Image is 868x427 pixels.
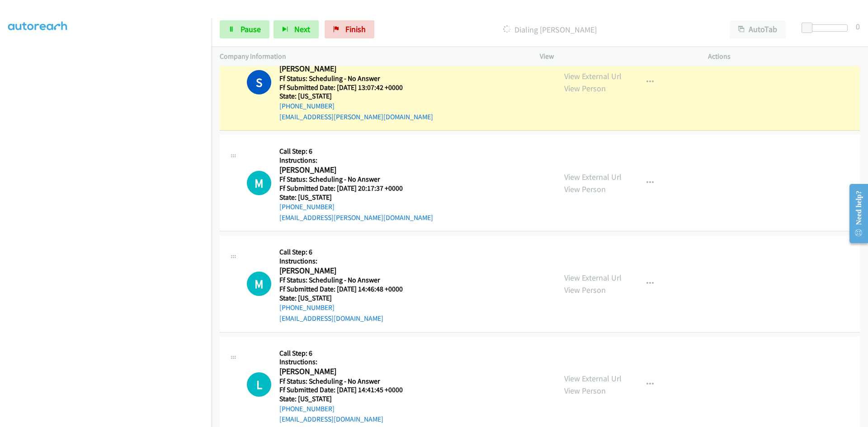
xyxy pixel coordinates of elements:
p: View [540,51,692,62]
h2: [PERSON_NAME] [279,165,433,175]
div: 0 [856,20,860,33]
iframe: Resource Center [842,178,868,249]
h5: Ff Status: Scheduling - No Answer [279,377,403,386]
p: Actions [708,51,860,62]
a: View External Url [564,272,622,283]
a: Pause [220,20,269,38]
h5: Ff Submitted Date: [DATE] 20:17:37 +0000 [279,184,433,193]
div: The call is yet to be attempted [247,272,271,296]
h5: State: [US_STATE] [279,294,403,303]
a: [EMAIL_ADDRESS][PERSON_NAME][DOMAIN_NAME] [279,113,433,121]
a: View Person [564,285,606,295]
p: Dialing [PERSON_NAME] [387,23,713,36]
a: Finish [325,20,374,38]
h1: S [247,70,271,94]
span: Pause [241,24,261,34]
div: The call is yet to be attempted [247,372,271,397]
h1: M [247,272,271,296]
h5: State: [US_STATE] [279,193,433,202]
h5: Call Step: 6 [279,248,403,257]
h5: Ff Status: Scheduling - No Answer [279,175,433,184]
button: Next [274,20,319,38]
a: View External Url [564,373,622,384]
button: AutoTab [730,20,786,38]
a: View Person [564,184,606,194]
h5: Ff Status: Scheduling - No Answer [279,276,403,285]
a: [EMAIL_ADDRESS][DOMAIN_NAME] [279,415,383,423]
div: Delay between calls (in seconds) [806,24,848,32]
span: Next [294,24,310,34]
a: [EMAIL_ADDRESS][DOMAIN_NAME] [279,314,383,323]
div: The call is yet to be attempted [247,171,271,195]
h5: Ff Submitted Date: [DATE] 14:46:48 +0000 [279,285,403,294]
h5: Instructions: [279,156,433,165]
a: View Person [564,385,606,396]
h2: [PERSON_NAME] [279,64,433,74]
a: [PHONE_NUMBER] [279,404,335,413]
h5: Call Step: 6 [279,349,403,358]
span: Finish [345,24,366,34]
h5: State: [US_STATE] [279,394,403,404]
h2: [PERSON_NAME] [279,266,403,276]
a: [PHONE_NUMBER] [279,102,335,110]
h5: State: [US_STATE] [279,92,433,101]
h1: L [247,372,271,397]
h5: Instructions: [279,257,403,266]
a: [PHONE_NUMBER] [279,303,335,312]
h5: Ff Status: Scheduling - No Answer [279,74,433,83]
h5: Ff Submitted Date: [DATE] 13:07:42 +0000 [279,83,433,92]
h5: Instructions: [279,357,403,366]
h5: Call Step: 6 [279,147,433,156]
a: View External Url [564,71,622,81]
a: [PHONE_NUMBER] [279,202,335,211]
h1: M [247,171,271,195]
a: [EMAIL_ADDRESS][PERSON_NAME][DOMAIN_NAME] [279,213,433,222]
a: View Person [564,83,606,94]
p: Company Information [220,51,524,62]
h5: Ff Submitted Date: [DATE] 14:41:45 +0000 [279,385,403,394]
h2: [PERSON_NAME] [279,366,403,377]
a: View External Url [564,172,622,182]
